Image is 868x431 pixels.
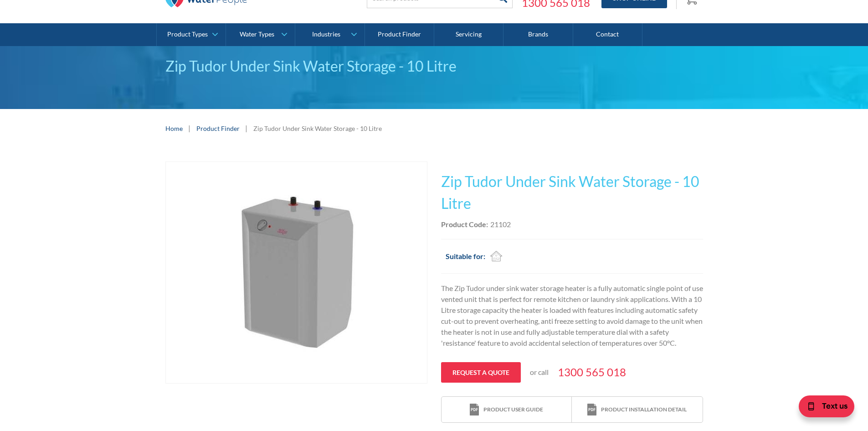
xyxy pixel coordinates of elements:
a: Industries [295,23,364,46]
div: | [187,123,192,134]
img: Zip Tudor Under Sink Water Storage - 10 Litre [186,162,407,383]
a: Water Types [226,23,295,46]
img: print icon [587,404,596,416]
iframe: podium webchat widget bubble [777,385,868,431]
div: | [244,123,249,134]
h2: Suitable for: [446,251,485,262]
a: Product Finder [365,23,434,46]
a: Contact [573,23,642,46]
a: Request a quote [441,362,521,383]
div: Industries [312,31,340,38]
img: print icon [470,404,479,416]
p: The Zip Tudor under sink water storage heater is a fully automatic single point of use vented uni... [441,283,703,348]
div: Product installation detail [601,405,687,414]
div: Product Types [167,31,208,38]
a: 1300 565 018 [558,364,626,380]
div: 21102 [490,219,511,230]
a: print iconProduct installation detail [572,397,702,423]
h1: Zip Tudor Under Sink Water Storage - 10 Litre [441,171,703,214]
div: Zip Tudor Under Sink Water Storage - 10 Litre [253,124,382,133]
a: Brands [503,23,573,46]
a: Product Finder [196,124,240,133]
a: Home [165,124,183,133]
a: print iconProduct user guide [442,397,572,423]
div: Product user guide [483,405,543,414]
p: or call [530,367,549,378]
a: Servicing [434,23,503,46]
strong: Product Code: [441,220,488,228]
div: Zip Tudor Under Sink Water Storage - 10 Litre [165,55,703,77]
a: Product Types [157,23,226,46]
div: Water Types [240,31,274,38]
a: open lightbox [165,161,427,384]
